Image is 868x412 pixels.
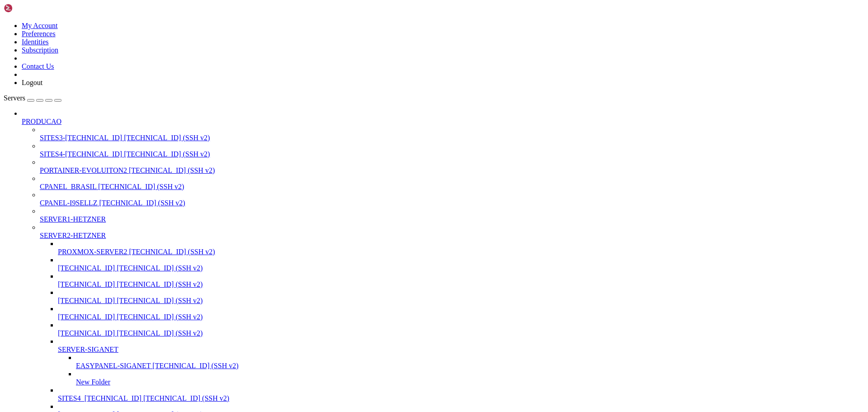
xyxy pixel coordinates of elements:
[4,4,56,13] img: Shellngn
[124,134,210,142] span: [TECHNICAL_ID] (SSH v2)
[22,22,58,29] a: My Account
[124,150,210,158] span: [TECHNICAL_ID] (SSH v2)
[76,362,864,370] a: EASYPANEL-SIGANET [TECHNICAL_ID] (SSH v2)
[40,126,864,142] li: SITES3-[TECHNICAL_ID] [TECHNICAL_ID] (SSH v2)
[58,272,864,289] li: [TECHNICAL_ID] [TECHNICAL_ID] (SSH v2)
[22,46,58,54] a: Subscription
[117,280,203,288] span: [TECHNICAL_ID] (SSH v2)
[58,240,864,256] li: PROXMOX-SERVER2 [TECHNICAL_ID] (SSH v2)
[40,134,864,142] a: SITES3-[TECHNICAL_ID] [TECHNICAL_ID] (SSH v2)
[58,248,127,256] span: PROXMOX-SERVER2
[58,256,864,272] li: [TECHNICAL_ID] [TECHNICAL_ID] (SSH v2)
[40,166,864,175] a: PORTAINER-EVOLUITON2 [TECHNICAL_ID] (SSH v2)
[117,297,203,304] span: [TECHNICAL_ID] (SSH v2)
[22,79,42,86] a: Logout
[40,183,96,190] span: CPANEL_BRASIL
[4,94,61,102] a: Servers
[58,313,115,321] span: [TECHNICAL_ID]
[58,297,115,304] span: [TECHNICAL_ID]
[40,158,864,175] li: PORTAINER-EVOLUITON2 [TECHNICAL_ID] (SSH v2)
[58,297,864,305] a: [TECHNICAL_ID] [TECHNICAL_ID] (SSH v2)
[99,199,185,207] span: [TECHNICAL_ID] (SSH v2)
[76,354,864,370] li: EASYPANEL-SIGANET [TECHNICAL_ID] (SSH v2)
[58,289,864,305] li: [TECHNICAL_ID] [TECHNICAL_ID] (SSH v2)
[152,362,238,369] span: [TECHNICAL_ID] (SSH v2)
[58,329,864,337] a: [TECHNICAL_ID] [TECHNICAL_ID] (SSH v2)
[22,118,864,126] a: PRODUCAO
[22,38,49,46] a: Identities
[76,378,110,386] span: New Folder
[58,337,864,386] li: SERVER-SIGANET
[129,166,215,174] span: [TECHNICAL_ID] (SSH v2)
[58,346,118,353] span: SERVER-SIGANET
[40,199,97,207] span: CPANEL-I9SELLZ
[40,150,122,158] span: SITES4-[TECHNICAL_ID]
[22,30,56,38] a: Preferences
[40,207,864,223] li: SERVER1-HETZNER
[40,134,122,142] span: SITES3-[TECHNICAL_ID]
[58,329,115,337] span: [TECHNICAL_ID]
[58,346,864,354] a: SERVER-SIGANET
[40,199,864,207] a: CPANEL-I9SELLZ [TECHNICAL_ID] (SSH v2)
[40,142,864,158] li: SITES4-[TECHNICAL_ID] [TECHNICAL_ID] (SSH v2)
[40,232,106,239] span: SERVER2-HETZNER
[143,394,229,402] span: [TECHNICAL_ID] (SSH v2)
[58,305,864,321] li: [TECHNICAL_ID] [TECHNICAL_ID] (SSH v2)
[40,175,864,191] li: CPANEL_BRASIL [TECHNICAL_ID] (SSH v2)
[58,313,864,321] a: [TECHNICAL_ID] [TECHNICAL_ID] (SSH v2)
[22,62,54,70] a: Contact Us
[98,183,184,190] span: [TECHNICAL_ID] (SSH v2)
[58,248,864,256] a: PROXMOX-SERVER2 [TECHNICAL_ID] (SSH v2)
[58,386,864,403] li: SITES4_[TECHNICAL_ID] [TECHNICAL_ID] (SSH v2)
[4,94,25,102] span: Servers
[129,248,215,256] span: [TECHNICAL_ID] (SSH v2)
[117,313,203,321] span: [TECHNICAL_ID] (SSH v2)
[58,394,864,403] a: SITES4_[TECHNICAL_ID] [TECHNICAL_ID] (SSH v2)
[58,394,142,402] span: SITES4_[TECHNICAL_ID]
[76,370,864,386] li: New Folder
[40,166,127,174] span: PORTAINER-EVOLUITON2
[40,150,864,158] a: SITES4-[TECHNICAL_ID] [TECHNICAL_ID] (SSH v2)
[117,264,203,272] span: [TECHNICAL_ID] (SSH v2)
[117,329,203,337] span: [TECHNICAL_ID] (SSH v2)
[22,118,61,125] span: PRODUCAO
[40,191,864,207] li: CPANEL-I9SELLZ [TECHNICAL_ID] (SSH v2)
[58,264,115,272] span: [TECHNICAL_ID]
[40,215,864,223] a: SERVER1-HETZNER
[58,280,864,289] a: [TECHNICAL_ID] [TECHNICAL_ID] (SSH v2)
[58,264,864,272] a: [TECHNICAL_ID] [TECHNICAL_ID] (SSH v2)
[58,321,864,337] li: [TECHNICAL_ID] [TECHNICAL_ID] (SSH v2)
[40,183,864,191] a: CPANEL_BRASIL [TECHNICAL_ID] (SSH v2)
[40,215,106,223] span: SERVER1-HETZNER
[40,232,864,240] a: SERVER2-HETZNER
[58,280,115,288] span: [TECHNICAL_ID]
[76,362,151,369] span: EASYPANEL-SIGANET
[76,378,864,386] a: New Folder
